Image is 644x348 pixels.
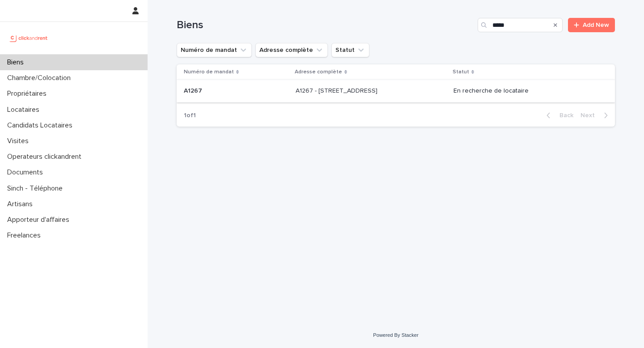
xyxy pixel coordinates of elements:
a: Add New [568,18,615,32]
p: 1 of 1 [177,105,203,127]
p: Apporteur d'affaires [4,216,76,224]
p: A1267 [184,85,204,95]
p: Freelances [4,231,48,240]
p: Sinch - Téléphone [4,184,70,193]
input: Search [478,18,563,32]
button: Adresse complète [255,43,328,57]
p: Operateurs clickandrent [4,153,89,161]
p: Artisans [4,200,40,208]
p: Statut [453,67,469,77]
span: Back [554,112,573,119]
p: Biens [4,58,31,67]
img: UCB0brd3T0yccxBKYDjQ [7,29,51,47]
p: Documents [4,168,50,177]
tr: A1267A1267 A1267 - [STREET_ADDRESS]A1267 - [STREET_ADDRESS] En recherche de locataire [177,80,615,102]
span: Next [580,112,600,119]
a: Powered By Stacker [373,332,418,338]
p: Propriétaires [4,89,54,98]
button: Numéro de mandat [177,43,252,57]
h1: Biens [177,19,474,32]
p: En recherche de locataire [453,87,601,95]
p: Adresse complète [295,67,342,77]
p: Visites [4,137,36,145]
p: Locataires [4,106,47,114]
p: Candidats Locataires [4,121,80,130]
span: Add New [583,22,609,28]
button: Next [577,111,615,119]
p: A1267 - [STREET_ADDRESS] [296,85,379,95]
button: Back [539,111,577,119]
p: Numéro de mandat [184,67,234,77]
p: Chambre/Colocation [4,74,78,82]
button: Statut [331,43,369,57]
